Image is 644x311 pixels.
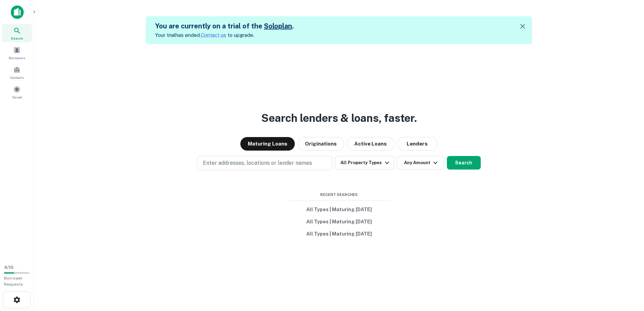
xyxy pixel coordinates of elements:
p: Your trial has ended. to upgrade. [155,31,294,39]
h5: You are currently on a trial of the . [155,21,294,31]
span: 4 / 10 [4,265,14,270]
a: Soloplan [264,22,292,30]
button: Any Amount [397,156,444,170]
span: Saved [12,94,22,100]
iframe: Chat Widget [610,257,644,289]
span: Borrowers [9,55,25,61]
button: Active Loans [347,137,394,151]
span: Borrower Requests [4,276,23,287]
button: All Types | Maturing [DATE] [288,216,390,228]
span: Recent Searches [288,192,390,198]
a: Borrowers [2,44,32,62]
a: Search [2,24,32,42]
button: Originations [297,137,344,151]
button: All Types | Maturing [DATE] [288,228,390,240]
button: Enter addresses, locations or lender names [197,156,332,170]
a: Contacts [2,63,32,82]
button: Search [447,156,481,170]
img: capitalize-icon.png [11,5,24,19]
button: All Types | Maturing [DATE] [288,203,390,216]
span: Contacts [10,75,24,80]
button: Maturing Loans [240,137,295,151]
p: Enter addresses, locations or lender names [203,159,312,167]
a: Contact us [201,32,226,38]
button: All Property Types [335,156,394,170]
button: Lenders [397,137,437,151]
span: Search [11,36,23,41]
h3: Search lenders & loans, faster. [261,110,417,126]
a: Saved [2,83,32,101]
